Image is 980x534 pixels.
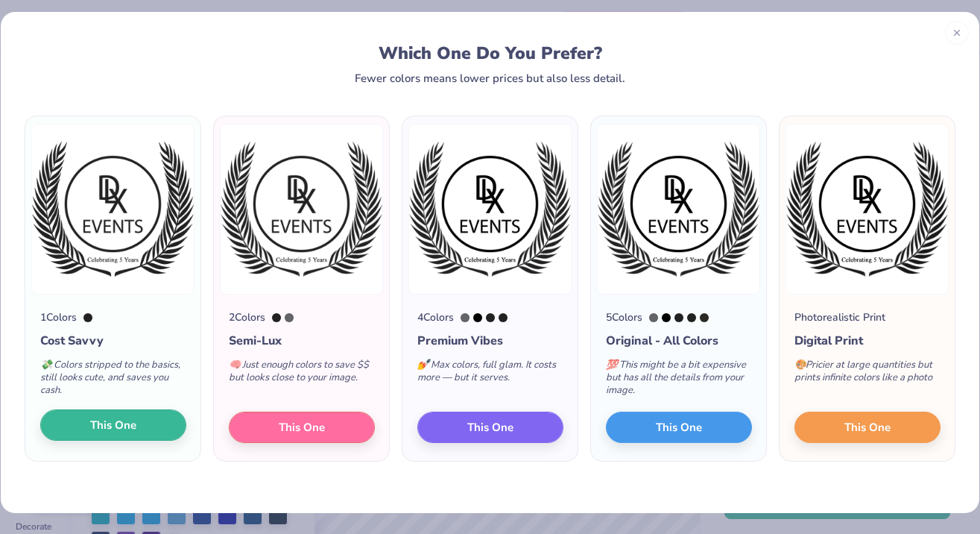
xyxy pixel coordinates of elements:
div: Colors stripped to the basics, still looks cute, and saves you cash. [40,350,186,412]
div: Max colors, full glam. It costs more — but it serves. [417,350,563,399]
div: Premium Vibes [417,332,563,350]
span: 🧠 [229,358,241,371]
div: Neutral Black C [674,313,683,322]
div: Cool Gray 10 C [461,313,470,322]
div: Photorealistic Print [794,310,885,325]
img: 4 color option [408,124,572,295]
div: 4 Colors [417,310,454,325]
button: This One [40,409,186,441]
button: This One [606,412,752,443]
div: Neutral Black C [272,313,281,322]
div: Neutral Black C [83,313,92,322]
div: Black [662,313,671,322]
div: Fewer colors means lower prices but also less detail. [355,72,625,84]
img: Photorealistic preview [785,124,949,295]
div: This might be a bit expensive but has all the details from your image. [606,350,752,412]
span: 🎨 [794,358,806,371]
button: This One [229,412,375,443]
div: 1 Colors [40,310,77,325]
div: Cool Gray 10 C [649,313,658,322]
span: 💯 [606,358,618,371]
div: Digital Print [794,332,941,350]
div: Just enough colors to save $$ but looks close to your image. [229,350,375,399]
span: This One [279,419,325,436]
img: 2 color option [220,124,383,295]
div: 2 Colors [229,310,265,325]
button: This One [794,412,941,443]
div: Black [473,313,482,322]
span: This One [844,419,891,436]
div: Cost Savvy [40,332,186,350]
div: Which One Do You Prefer? [42,43,939,63]
img: 1 color option [31,124,195,295]
div: 419 C [499,313,508,322]
span: This One [656,419,702,436]
div: Cool Gray 10 C [285,313,294,322]
div: Original - All Colors [606,332,752,350]
button: This One [417,412,563,443]
div: Neutral Black C [486,313,495,322]
div: 419 C [687,313,696,322]
span: This One [90,417,136,434]
span: 💅 [417,358,429,371]
span: 💸 [40,358,52,371]
div: 5 Colors [606,310,642,325]
img: 5 color option [597,124,760,295]
div: Black C [700,313,709,322]
span: This One [467,419,513,436]
div: Pricier at large quantities but prints infinite colors like a photo [794,350,941,399]
div: Semi-Lux [229,332,375,350]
